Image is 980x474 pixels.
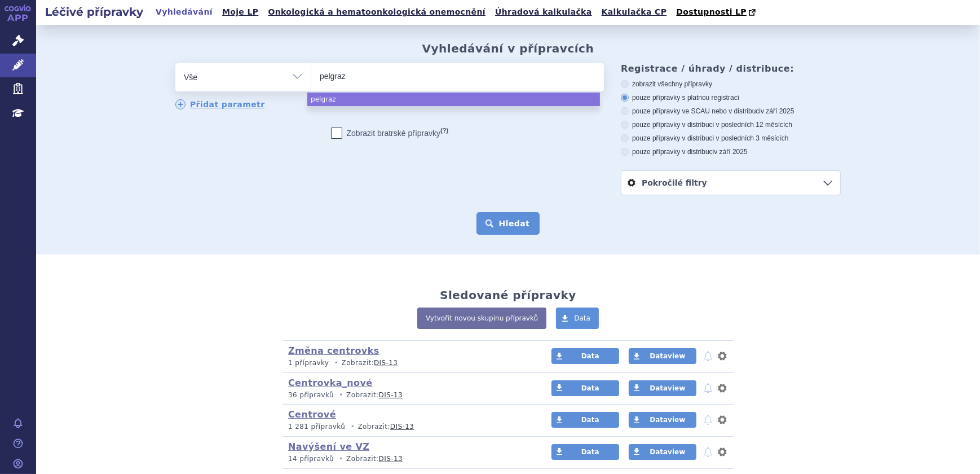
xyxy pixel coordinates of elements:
[556,308,599,329] a: Data
[347,422,357,432] i: •
[650,448,685,456] span: Dataview
[440,127,448,134] abbr: (?)
[332,358,342,368] i: •
[621,80,841,89] label: zobrazit všechny přípravky
[551,348,619,364] a: Data
[288,455,334,463] span: 14 přípravků
[288,391,334,399] span: 36 přípravků
[288,409,336,420] a: Centrové
[673,5,761,20] a: Dostupnosti LP
[379,455,403,463] a: DIS-13
[390,423,414,431] a: DIS-13
[336,390,346,400] i: •
[621,147,841,156] label: pouze přípravky v distribuci
[621,134,841,143] label: pouze přípravky v distribuci v posledních 3 měsících
[621,120,841,129] label: pouze přípravky v distribuci v posledních 12 měsících
[650,416,685,424] span: Dataview
[629,348,696,364] a: Dataview
[476,212,540,235] button: Hledat
[717,445,728,459] button: nastavení
[551,444,619,460] a: Data
[676,7,747,16] span: Dostupnosti LP
[331,128,449,139] label: Zobrazit bratrské přípravky
[621,107,841,116] label: pouze přípravky ve SCAU nebo v distribuci
[288,378,373,388] a: Centrovka_nové
[621,63,841,74] h3: Registrace / úhrady / distribuce:
[440,288,576,302] h2: Sledované přípravky
[650,352,685,360] span: Dataview
[650,384,685,392] span: Dataview
[374,359,398,367] a: DIS-13
[307,93,600,106] li: pelgraz
[629,380,696,396] a: Dataview
[36,4,152,20] h2: Léčivé přípravky
[714,148,747,156] span: v září 2025
[581,384,599,392] span: Data
[703,349,714,363] button: notifikace
[621,93,841,102] label: pouze přípravky s platnou registrací
[581,352,599,360] span: Data
[288,358,530,368] p: Zobrazit:
[629,412,696,428] a: Dataview
[288,441,369,452] a: Navýšení ve VZ
[288,390,530,400] p: Zobrazit:
[175,99,265,109] a: Přidat parametr
[703,445,714,459] button: notifikace
[551,412,619,428] a: Data
[288,454,530,464] p: Zobrazit:
[288,359,329,367] span: 1 přípravky
[574,314,590,322] span: Data
[629,444,696,460] a: Dataview
[581,416,599,424] span: Data
[417,308,546,329] a: Vytvořit novou skupinu přípravků
[422,42,594,55] h2: Vyhledávání v přípravcích
[288,422,530,432] p: Zobrazit:
[761,107,794,115] span: v září 2025
[219,5,262,20] a: Moje LP
[288,423,345,431] span: 1 281 přípravků
[717,349,728,363] button: nastavení
[152,5,216,20] a: Vyhledávání
[717,381,728,395] button: nastavení
[379,391,403,399] a: DIS-13
[703,381,714,395] button: notifikace
[717,413,728,427] button: nastavení
[703,413,714,427] button: notifikace
[581,448,599,456] span: Data
[264,5,489,20] a: Onkologická a hematoonkologická onemocnění
[288,345,379,356] a: Změna centrovks
[598,5,670,20] a: Kalkulačka CP
[336,454,346,464] i: •
[551,380,619,396] a: Data
[492,5,595,20] a: Úhradová kalkulačka
[621,171,840,195] a: Pokročilé filtry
